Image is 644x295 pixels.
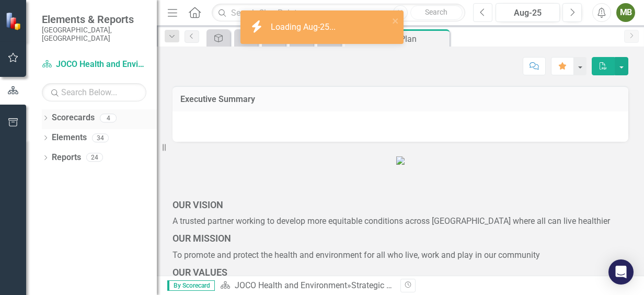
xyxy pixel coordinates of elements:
div: Loading Aug-25... [271,21,338,33]
span: Elements & Reports [42,13,146,26]
img: JCDHE%20Logo%20(2).JPG [396,156,405,165]
img: ClearPoint Strategy [5,12,24,30]
span: By Scorecard [167,280,215,291]
button: Aug-25 [496,3,560,22]
a: Elements [52,132,87,144]
h3: Executive Summary [180,95,620,104]
strong: OUR VISION [172,199,223,210]
strong: OUR MISSION [172,233,231,244]
input: Search Below... [42,83,146,101]
button: close [392,15,399,27]
a: Reports [52,152,81,164]
div: 24 [86,153,103,162]
p: To promote and protect the health and environment for all who live, work and play in our community [172,247,628,264]
button: Search [410,5,463,20]
div: Open Intercom Messenger [608,259,634,285]
div: 4 [100,114,117,122]
span: OUR VALUES [172,267,227,278]
a: Scorecards [52,112,95,124]
div: Strategic Plan [351,280,403,290]
input: Search ClearPoint... [212,4,465,22]
span: Search [425,8,447,16]
div: Aug-25 [499,7,556,19]
div: » [220,280,393,292]
small: [GEOGRAPHIC_DATA], [GEOGRAPHIC_DATA] [42,26,146,43]
p: A trusted partner working to develop more equitable conditions across [GEOGRAPHIC_DATA] where all... [172,213,628,230]
button: MB [616,3,635,22]
div: 34 [92,133,109,142]
div: Strategic Plan [365,32,447,46]
a: JOCO Health and Environment [42,59,146,71]
a: JOCO Health and Environment [235,280,347,290]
